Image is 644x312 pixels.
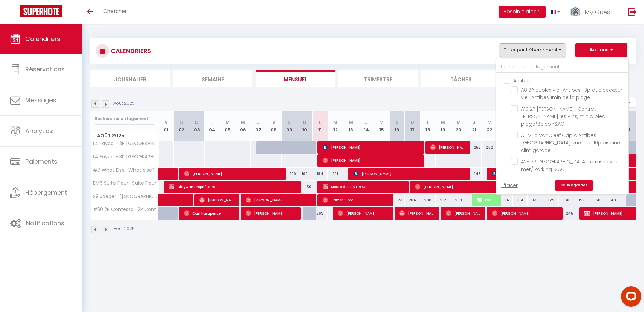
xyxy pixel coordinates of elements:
div: 204 [405,194,420,206]
span: Chercher [103,7,127,15]
abbr: J [473,119,475,126]
span: Hébergement [25,188,67,197]
button: Actions [575,43,627,57]
th: 10 [297,111,312,141]
abbr: J [365,119,368,126]
span: [PERSON_NAME] [353,167,465,180]
div: 160 [559,194,574,206]
th: 07 [251,111,266,141]
img: Super Booking [20,5,62,17]
th: 20 [451,111,466,141]
span: Réservations [25,65,65,73]
th: 22 [482,111,497,141]
div: 208 [451,194,466,206]
abbr: M [441,119,445,126]
th: 05 [220,111,235,141]
div: 245 [559,207,574,220]
span: [PERSON_NAME] [430,141,466,154]
span: Olaywan Propriétaire [169,180,296,193]
li: Journalier [90,70,170,87]
span: Tamer Sircali [323,194,389,206]
th: 14 [358,111,374,141]
th: 02 [174,111,189,141]
p: Août 2025 [113,226,135,232]
div: 199 [297,168,312,180]
span: Août 2025 [91,131,158,141]
span: [PERSON_NAME] [246,194,312,206]
div: 160 [589,194,605,206]
button: Filtrer par hébergement [500,43,565,57]
abbr: L [211,119,213,126]
th: 12 [328,111,343,141]
th: 04 [205,111,220,141]
div: 130 [528,194,543,206]
span: BM6 Suite Fleur · Suite Fleur 3P Centrale/Terrasse, Clim & WIFI [92,181,160,186]
abbr: M [457,119,461,126]
span: Mourad AFANTROUS [323,180,404,193]
th: 17 [405,111,420,141]
abbr: V [380,119,383,126]
span: S9 Jaeger · "[GEOGRAPHIC_DATA]" 2 pers -[GEOGRAPHIC_DATA] [92,194,160,199]
abbr: M [226,119,230,126]
span: [PERSON_NAME] [184,167,281,180]
abbr: L [319,119,321,126]
span: #7 What Else · What else? Your own quiet terrace in [GEOGRAPHIC_DATA]. [92,168,160,173]
span: [PERSON_NAME] [323,154,419,167]
abbr: D [411,119,414,126]
th: 16 [389,111,404,141]
th: 21 [466,111,482,141]
abbr: M [333,119,337,126]
th: 19 [436,111,451,141]
span: Léa JUST [477,194,497,206]
li: Trimestre [338,70,418,87]
input: Rechercher un logement... [496,61,628,73]
div: 252 [482,141,497,154]
span: [PERSON_NAME] [323,141,419,154]
div: 134 [513,194,528,206]
span: Messages [25,96,56,104]
div: 208 [420,194,435,206]
iframe: LiveChat chat widget [616,284,644,312]
th: 15 [374,111,389,141]
span: [PERSON_NAME] [446,207,481,220]
div: 263 [312,207,328,220]
div: 184 [312,168,328,180]
abbr: D [303,119,306,126]
span: [PERSON_NAME] [492,207,558,220]
th: 18 [420,111,435,141]
div: 159 [574,194,589,206]
th: 11 [312,111,328,141]
th: 08 [266,111,282,141]
span: Notifications [26,219,64,227]
button: Besoin d'aide ? [499,6,546,18]
div: 148 [605,194,620,206]
abbr: S [396,119,399,126]
th: 13 [343,111,358,141]
img: logout [628,7,637,16]
span: [PERSON_NAME] [246,207,296,220]
abbr: M [349,119,353,126]
abbr: V [272,119,275,126]
div: 146 [497,194,512,206]
div: 150 [297,181,312,193]
input: Rechercher un logement... [95,113,154,125]
span: Calendriers [25,35,60,43]
a: Sauvegarder [555,180,593,191]
th: 06 [235,111,251,141]
li: Semaine [173,70,252,87]
div: 129 [543,194,559,206]
abbr: L [427,119,429,126]
th: 03 [189,111,204,141]
div: 212 [436,194,451,206]
div: 191 [328,168,343,180]
li: Tâches [421,70,500,87]
span: A10 2P [PERSON_NAME] · Central, [PERSON_NAME] les Pins,1min a pied plage/Balcon&AC [521,106,605,127]
span: A8 3P duplex vieil Antibes · 3p duplex cœur vieil Antibes 1min de la plage [521,87,622,101]
span: [PERSON_NAME] [399,207,435,220]
span: A11 Villa VanCleef Cap d'Antibes · [GEOGRAPHIC_DATA] vue mer 10p piscine clim garage [521,132,620,154]
abbr: V [165,119,168,126]
span: #50 2P Contesso · 2P Contesso Duplex, Vue Mer/[PERSON_NAME] & Clim [92,207,160,212]
span: [PERSON_NAME] [199,194,235,206]
span: Can Karapence [184,207,235,220]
